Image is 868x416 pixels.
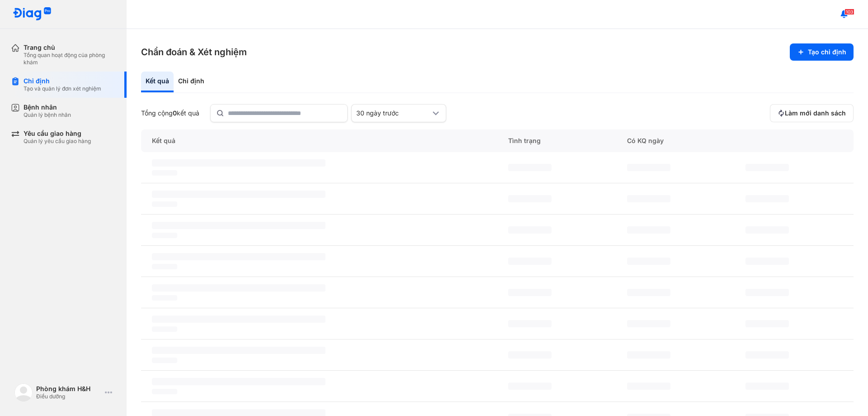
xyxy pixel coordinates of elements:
div: Kết quả [141,72,174,92]
div: Yêu cầu giao hàng [24,129,91,138]
span: ‌ [508,351,552,359]
span: ‌ [152,191,325,198]
span: ‌ [745,383,789,390]
span: Làm mới danh sách [785,109,846,117]
img: logo [14,383,33,402]
span: ‌ [508,195,552,202]
span: ‌ [627,258,670,265]
span: ‌ [152,253,325,260]
span: ‌ [627,320,670,327]
h3: Chẩn đoán & Xét nghiệm [141,46,247,58]
span: ‌ [627,289,670,296]
span: 0 [173,109,177,117]
span: ‌ [508,383,552,390]
div: Quản lý bệnh nhân [24,111,71,119]
span: 103 [844,9,854,15]
div: Điều dưỡng [36,393,101,400]
span: ‌ [627,226,670,234]
span: ‌ [152,159,325,167]
span: ‌ [152,170,177,176]
div: Tổng quan hoạt động của phòng khám [24,52,116,66]
span: ‌ [152,222,325,229]
div: Quản lý yêu cầu giao hàng [24,138,91,145]
div: Tạo và quản lý đơn xét nghiệm [24,85,101,92]
span: ‌ [627,164,670,171]
div: Kết quả [141,129,497,152]
span: ‌ [152,326,177,332]
span: ‌ [152,264,177,269]
span: ‌ [152,316,325,323]
span: ‌ [152,347,325,354]
span: ‌ [745,289,789,296]
span: ‌ [508,289,552,296]
div: Phòng khám H&H [36,385,101,393]
span: ‌ [152,378,325,385]
span: ‌ [152,233,177,238]
span: ‌ [152,201,177,207]
span: ‌ [152,389,177,394]
span: ‌ [508,226,552,234]
div: Tình trạng [497,129,616,152]
span: ‌ [152,284,325,292]
button: Làm mới danh sách [770,104,854,122]
div: Có KQ ngày [616,129,735,152]
span: ‌ [627,383,670,390]
span: ‌ [627,195,670,202]
span: ‌ [745,320,789,327]
span: ‌ [508,164,552,171]
span: ‌ [627,351,670,359]
div: 30 ngày trước [356,109,430,117]
img: logo [13,7,52,21]
span: ‌ [745,258,789,265]
span: ‌ [745,164,789,171]
div: Chỉ định [174,72,209,92]
span: ‌ [745,351,789,359]
span: ‌ [745,195,789,202]
span: ‌ [508,320,552,327]
div: Bệnh nhân [24,103,71,111]
div: Trang chủ [24,43,116,52]
button: Tạo chỉ định [790,43,854,61]
span: ‌ [152,295,177,301]
span: ‌ [508,258,552,265]
span: ‌ [745,226,789,234]
span: ‌ [152,358,177,363]
div: Chỉ định [24,77,101,85]
div: Tổng cộng kết quả [141,109,199,117]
